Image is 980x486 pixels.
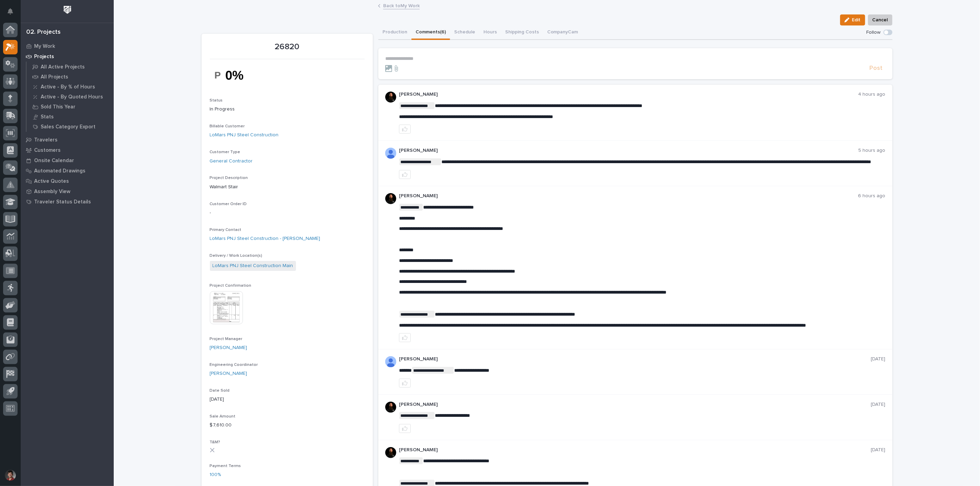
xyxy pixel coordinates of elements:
img: Workspace Logo [61,3,74,16]
p: [PERSON_NAME] [399,193,858,199]
button: Cancel [868,14,892,25]
button: like this post [399,125,411,134]
p: Travelers [34,137,58,143]
span: Customer Type [210,150,241,154]
span: Status [210,98,223,103]
p: [DATE] [871,447,886,453]
a: [PERSON_NAME] [210,344,247,351]
img: AOh14GhUnP333BqRmXh-vZ-TpYZQaFVsuOFmGre8SRZf2A=s96-c [385,356,396,367]
a: LoMars PNJ Steel Construction Main [213,262,293,270]
span: Post [870,64,883,72]
p: 5 hours ago [859,148,886,154]
p: Active - By % of Hours [41,84,95,90]
button: like this post [399,379,411,388]
p: Traveler Status Details [34,199,91,205]
a: LoMars PNJ Steel Construction - [PERSON_NAME] [210,235,320,242]
button: Schedule [450,25,479,40]
p: Sold This Year [41,104,75,110]
p: 6 hours ago [858,193,886,199]
button: like this post [399,424,411,433]
p: Projects [34,54,54,60]
a: Sold This Year [27,102,114,112]
div: 02. Projects [26,29,61,36]
p: [DATE] [871,356,886,362]
p: All Active Projects [41,64,85,70]
img: zmKUmRVDQjmBLfnAs97p [385,193,396,204]
img: zmKUmRVDQjmBLfnAs97p [385,92,396,103]
a: Traveler Status Details [21,197,114,207]
div: Notifications [9,8,18,19]
a: LoMars PNJ Steel Construction [210,131,279,139]
a: Automated Drawings [21,166,114,176]
img: zmKUmRVDQjmBLfnAs97p [385,447,396,458]
a: All Projects [27,72,114,82]
a: Active Quotes [21,176,114,186]
button: Edit [840,14,865,25]
span: Project Confirmation [210,284,252,288]
button: Comments (6) [411,25,450,40]
a: Back toMy Work [383,1,420,9]
p: All Projects [41,74,68,80]
p: [DATE] [871,402,886,408]
p: Stats [41,114,54,120]
a: My Work [21,41,114,51]
img: AOh14GhUnP333BqRmXh-vZ-TpYZQaFVsuOFmGre8SRZf2A=s96-c [385,148,396,159]
p: Follow [867,30,881,35]
p: Active - By Quoted Hours [41,94,103,100]
a: All Active Projects [27,62,114,72]
p: 4 hours ago [858,92,886,97]
a: Onsite Calendar [21,155,114,166]
span: Delivery / Work Location(s) [210,254,263,258]
a: [PERSON_NAME] [210,370,247,377]
button: Shipping Costs [501,25,543,40]
p: [DATE] [210,396,365,403]
p: Sales Category Export [41,124,95,130]
p: [PERSON_NAME] [399,92,858,97]
p: 26820 [210,42,365,52]
p: My Work [34,43,55,50]
a: Projects [21,51,114,62]
p: - [210,209,365,216]
p: Customers [34,147,61,154]
p: $ 7,610.00 [210,422,365,429]
button: users-avatar [3,468,18,483]
span: Date Sold [210,389,230,393]
span: Primary Contact [210,228,242,232]
button: CompanyCam [543,25,582,40]
span: T&M? [210,440,221,444]
a: Sales Category Export [27,122,114,131]
p: [PERSON_NAME] [399,356,871,362]
button: like this post [399,333,411,342]
span: Billable Customer [210,124,245,128]
span: Project Description [210,176,248,180]
img: CMQ77CJem7ljk5sPt54VenBbHieje7Ik46wZ3UmT-ak [210,63,262,87]
span: Project Manager [210,337,243,341]
a: Travelers [21,135,114,145]
button: like this post [399,170,411,179]
button: Post [867,64,886,72]
p: In Progress [210,106,365,113]
span: Customer Order ID [210,202,247,206]
a: General Contractor [210,158,253,165]
span: Sale Amount [210,414,236,419]
span: Engineering Coordinator [210,363,258,367]
p: Assembly View [34,189,70,195]
p: Active Quotes [34,178,69,184]
button: Hours [479,25,501,40]
p: Onsite Calendar [34,158,74,164]
p: [PERSON_NAME] [399,148,859,154]
a: Active - By Quoted Hours [27,92,114,102]
p: Walmart Stair [210,183,365,191]
a: Assembly View [21,186,114,197]
a: Active - By % of Hours [27,82,114,92]
a: Stats [27,112,114,122]
p: Automated Drawings [34,168,85,174]
p: [PERSON_NAME] [399,402,871,408]
span: Payment Terms [210,464,241,468]
button: Notifications [3,4,18,19]
span: Edit [852,17,861,23]
a: Customers [21,145,114,155]
p: [PERSON_NAME] [399,447,871,453]
img: zmKUmRVDQjmBLfnAs97p [385,402,396,413]
button: Production [378,25,411,40]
